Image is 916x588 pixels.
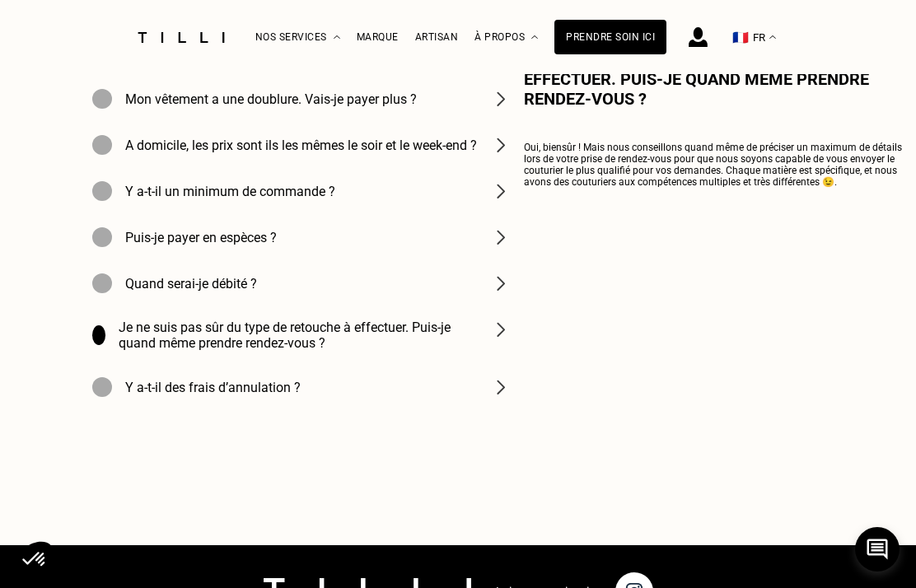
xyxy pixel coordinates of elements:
[491,135,511,155] img: chevron
[125,230,277,245] h4: Puis-je payer en espèces ?
[132,32,231,43] img: Logo du service de couturière Tilli
[474,1,538,74] div: À propos
[554,20,666,54] a: Prendre soin ici
[415,31,459,43] a: Artisan
[491,377,511,397] img: chevron
[689,27,708,47] img: icône connexion
[357,31,399,43] a: Marque
[125,276,257,292] h4: Quand serai-je débité ?
[524,49,903,109] h4: Je ne suis pas sûr du type de retouche à effectuer. Puis-je quand même prendre rendez-vous ?
[125,184,335,199] h4: Y a-t-il un minimum de commande ?
[119,320,491,351] h4: Je ne suis pas sûr du type de retouche à effectuer. Puis-je quand même prendre rendez-vous ?
[732,30,749,45] span: 🇫🇷
[125,380,301,395] h4: Y a-t-il des frais d’annulation ?
[491,273,511,293] img: chevron
[531,35,538,40] img: Menu déroulant à propos
[524,142,902,188] span: Oui, biensûr ! Mais nous conseillons quand même de préciser un maximum de détails lors de votre p...
[125,138,477,153] h4: A domicile, les prix sont ils les mêmes le soir et le week-end ?
[491,89,511,109] img: chevron
[491,227,511,247] img: chevron
[491,320,511,339] img: chevron
[724,1,784,74] button: 🇫🇷 FR
[255,1,340,74] div: Nos services
[769,35,776,40] img: menu déroulant
[491,181,511,201] img: chevron
[125,91,417,107] h4: Mon vêtement a une doublure. Vais-je payer plus ?
[334,35,340,40] img: Menu déroulant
